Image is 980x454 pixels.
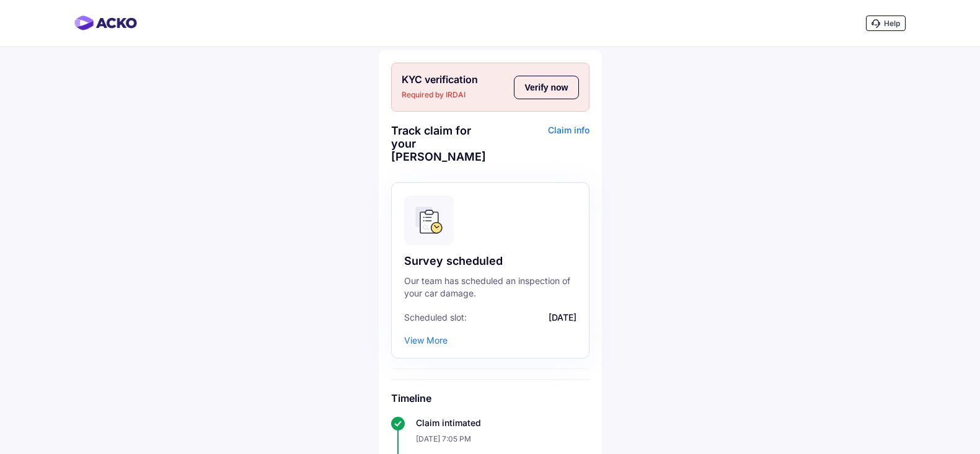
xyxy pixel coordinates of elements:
div: Claim intimated [416,417,589,429]
div: KYC verification [402,73,508,101]
div: View More [404,335,448,345]
div: Track claim for your [PERSON_NAME] [391,124,487,163]
span: Required by IRDAI [402,89,508,101]
img: horizontal-gradient.png [74,16,137,30]
div: Survey scheduled [404,254,576,269]
h6: Timeline [391,392,589,404]
span: [DATE] [470,312,576,323]
div: Claim info [493,124,589,172]
span: Scheduled slot: [404,312,467,323]
span: Help [884,19,900,28]
button: Verify now [514,76,578,99]
div: Our team has scheduled an inspection of your car damage. [404,275,576,300]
